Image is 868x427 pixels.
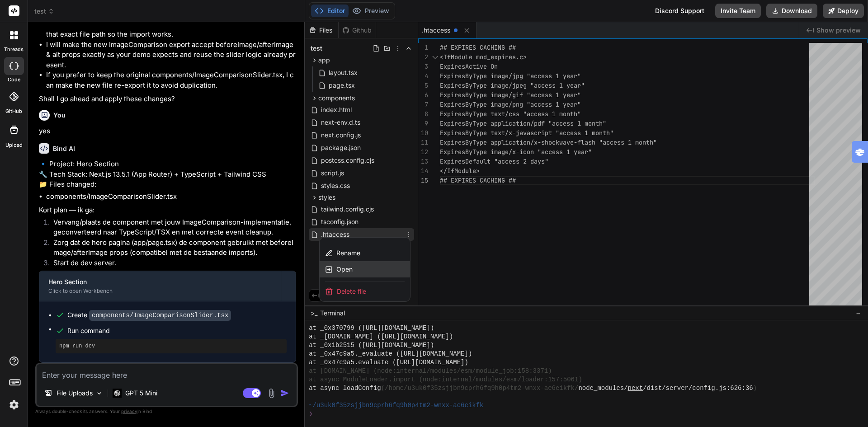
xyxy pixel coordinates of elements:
[5,141,23,149] label: Upload
[46,40,296,70] li: I will make the new ImageComparison export accept beforeImage/afterImage & alt props exactly as y...
[125,389,157,398] p: GPT 5 Mini
[39,126,296,136] p: yes
[46,258,296,271] li: Start de dev server.
[53,111,66,120] h6: You
[46,192,296,202] li: components/ImageComparisonSlider.tsx
[766,4,817,18] button: Download
[311,5,349,17] button: Editor
[48,287,272,295] div: Click to open Workbench
[46,70,296,90] li: If you prefer to keep the original components/ImageComparisonSlider.tsx, I can make the new file ...
[39,271,281,301] button: Hero SectionClick to open Workbench
[4,46,24,53] label: threads
[6,397,22,413] img: settings
[67,310,231,320] div: Create
[266,388,277,399] img: attachment
[59,343,283,350] pre: npm run dev
[715,4,761,18] button: Invite Team
[95,389,103,397] img: Pick Models
[113,389,122,397] img: GPT 5 Mini
[121,408,137,414] span: privacy
[46,238,296,258] li: Zorg dat de hero pagina (app/page.tsx) de component gebruikt met beforeImage/afterImage props (co...
[89,310,231,321] code: components/ImageComparisonSlider.tsx
[39,94,296,104] p: Shall I go ahead and apply these changes?
[650,4,710,18] div: Discord Support
[337,287,366,296] span: Delete file
[35,407,298,416] p: Always double-check its answers. Your in Bind
[280,389,289,398] img: icon
[57,389,93,398] p: File Uploads
[8,76,20,84] label: code
[336,265,353,274] span: Open
[39,159,296,190] p: 🔹 Project: Hero Section 🔧 Tech Stack: Next.js 13.5.1 (App Router) + TypeScript + Tailwind CSS 📁 F...
[53,144,75,153] h6: Bind AI
[823,4,864,18] button: Deploy
[349,5,393,17] button: Preview
[336,249,360,258] span: Rename
[67,326,287,335] span: Run command
[34,7,54,16] span: test
[39,205,296,216] p: Kort plan — ik ga:
[5,108,22,115] label: GitHub
[48,277,272,286] div: Hero Section
[46,217,296,238] li: Vervang/plaats de component met jouw ImageComparison-implementatie, geconverteerd naar TypeScript...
